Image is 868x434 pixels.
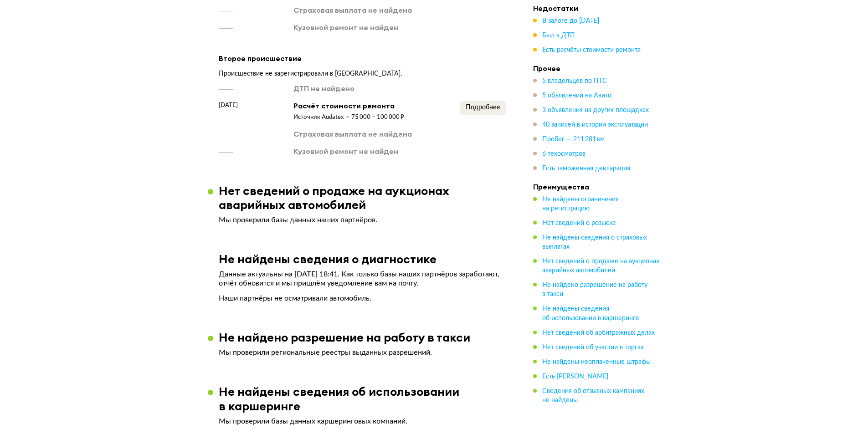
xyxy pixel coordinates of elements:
[542,32,575,39] span: Был в ДТП
[293,129,412,139] div: Страховая выплата не найдена
[219,184,517,212] h3: Нет сведений о продаже на аукционах аварийных автомобилей
[219,101,238,110] span: [DATE]
[293,22,398,32] div: Кузовной ремонт не найден
[542,306,639,321] span: Не найдены сведения об использовании в каршеринге
[466,104,500,111] span: Подробнее
[533,64,661,73] h4: Прочее
[219,270,506,288] p: Данные актуальны на [DATE] 18:41. Как только базы наших партнёров заработают, отчёт обновится и м...
[219,294,506,303] p: Наши партнёры не осматривали автомобиль.
[542,235,647,250] span: Не найдены сведения о страховых выплатах
[542,282,647,297] span: Не найдено разрешение на работу в такси
[542,122,648,128] span: 40 записей в истории эксплуатации
[542,92,611,99] span: 5 объявлений на Авито
[533,182,661,191] h4: Преимущества
[542,329,655,336] span: Нет сведений об арбитражных делах
[219,52,506,64] div: Второе происшествие
[542,107,649,113] span: 3 объявления на других площадках
[219,384,517,413] h3: Не найдены сведения об использовании в каршеринге
[293,101,404,111] div: Расчёт стоимости ремонта
[542,388,644,403] span: Сведения об отзывных кампаниях не найдены
[293,5,412,15] div: Страховая выплата не найдена
[542,358,651,365] span: Не найдены неоплаченные штрафы
[219,215,506,225] p: Мы проверили базы данных наших партнёров.
[542,151,586,157] span: 6 техосмотров
[219,70,506,78] div: Происшествие не зарегистрировали в [GEOGRAPHIC_DATA].
[542,18,599,24] span: В залоге до [DATE]
[542,136,605,143] span: Пробег — 211 281 км
[542,78,607,84] span: 5 владельцев по ПТС
[542,373,608,379] span: Есть [PERSON_NAME]
[293,146,398,156] div: Кузовной ремонт не найден
[219,330,470,344] h3: Не найдено разрешение на работу в такси
[293,113,351,122] div: Источник Audatex
[460,101,506,115] button: Подробнее
[219,252,437,266] h3: Не найдены сведения о диагностике
[542,220,616,226] span: Нет сведений о розыске
[219,417,506,426] p: Мы проверили базы данных каршеринговых компаний.
[542,196,619,212] span: Не найдены ограничения на регистрацию
[542,344,644,350] span: Нет сведений об участии в торгах
[542,258,659,274] span: Нет сведений о продаже на аукционах аварийных автомобилей
[351,113,404,122] div: 75 000 – 100 000 ₽
[293,83,354,93] div: ДТП не найдено
[219,348,506,357] p: Мы проверили региональные реестры выданных разрешений.
[542,47,641,53] span: Есть расчёты стоимости ремонта
[542,165,630,172] span: Есть таможенная декларация
[533,4,661,13] h4: Недостатки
